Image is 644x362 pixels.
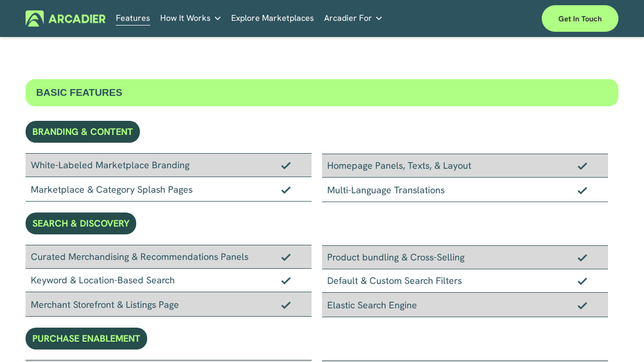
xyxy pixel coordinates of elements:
a: folder dropdown [160,10,222,27]
div: BRANDING & CONTENT [26,121,140,143]
div: SEARCH & DISCOVERY [26,213,136,234]
a: Get in touch [542,5,618,32]
img: Checkmark [578,162,587,169]
div: Merchant Storefront & Listings Page [26,292,312,317]
div: Marketplace & Category Splash Pages [26,177,312,202]
div: Multi-Language Translations [322,178,608,202]
div: Elastic Search Engine [322,293,608,317]
div: PURCHASE ENABLEMENT [26,328,147,349]
div: Product bundling & Cross-Selling [322,245,608,269]
img: Checkmark [281,277,291,284]
img: Checkmark [578,254,587,261]
div: Default & Custom Search Filters [322,269,608,293]
img: Checkmark [578,277,587,284]
span: How It Works [160,11,211,26]
div: White-Labeled Marketplace Branding [26,153,312,177]
div: BASIC FEATURES [26,79,618,106]
div: Keyword & Location-Based Search [26,269,312,292]
img: Checkmark [578,186,587,194]
img: Checkmark [281,301,291,308]
img: Checkmark [281,161,291,169]
img: Checkmark [578,302,587,309]
img: Checkmark [281,186,291,193]
a: Features [116,10,150,27]
div: Homepage Panels, Texts, & Layout [322,154,608,178]
img: Arcadier [26,10,105,27]
img: Checkmark [281,253,291,260]
span: Arcadier For [324,11,372,26]
a: folder dropdown [324,10,383,27]
a: Explore Marketplaces [231,10,314,27]
div: Curated Merchandising & Recommendations Panels [26,245,312,269]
